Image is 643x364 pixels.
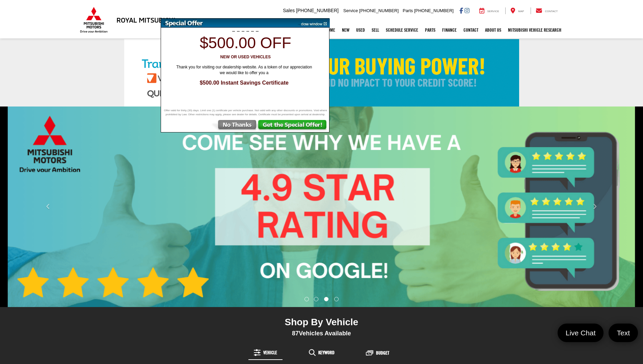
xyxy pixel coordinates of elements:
[283,8,295,13] span: Sales
[464,8,470,13] a: Instagram: Click to visit our Instagram page
[439,22,460,38] a: Finance
[474,7,504,14] a: Service
[292,330,299,337] span: 87
[258,120,329,132] img: Get the Special Offer
[161,19,296,28] img: Special Offer
[482,22,505,38] a: About Us
[343,8,358,13] span: Service
[460,22,482,38] a: Contact
[359,8,399,13] span: [PHONE_NUMBER]
[116,16,176,24] h3: Royal Mitsubishi
[546,120,643,294] button: Click to view next picture.
[376,351,389,355] span: Budget
[324,297,328,301] li: Go to slide number 3.
[304,297,309,301] li: Go to slide number 1.
[314,297,319,301] li: Go to slide number 2.
[334,297,339,301] li: Go to slide number 4.
[205,330,439,337] div: Vehicles Available
[609,324,638,342] a: Text
[368,22,382,38] a: Sell
[296,19,330,28] img: close window
[422,22,439,38] a: Parts: Opens in a new tab
[124,39,519,107] img: Check Your Buying Power
[531,7,563,14] a: Contact
[487,10,499,13] span: Service
[505,7,529,14] a: Map
[414,8,454,13] span: [PHONE_NUMBER]
[322,22,339,38] a: Home
[545,10,558,13] span: Contact
[459,8,463,13] a: Facebook: Click to visit our Facebook page
[318,350,334,355] span: Keyword
[353,22,368,38] a: Used
[211,120,258,132] img: No Thanks, Continue to Website
[518,10,524,13] span: Map
[382,22,422,38] a: Schedule Service: Opens in a new tab
[171,64,317,76] span: Thank you for visiting our dealership website. As a token of our appreciation we would like to of...
[165,55,326,59] h3: New or Used Vehicles
[168,79,320,87] span: $500.00 Instant Savings Certificate
[263,350,277,355] span: Vehicle
[558,324,604,342] a: Live Chat
[403,8,413,13] span: Parts
[165,34,326,52] h1: $500.00 off
[505,22,565,38] a: Mitsubishi Vehicle Research
[562,328,599,337] span: Live Chat
[613,328,633,337] span: Text
[296,8,339,13] span: [PHONE_NUMBER]
[79,7,109,33] img: Mitsubishi
[205,316,439,330] div: Shop By Vehicle
[339,22,353,38] a: New
[163,109,328,117] span: Offer valid for thirty (30) days. Limit one (1) certificate per vehicle purchase. Not valid with ...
